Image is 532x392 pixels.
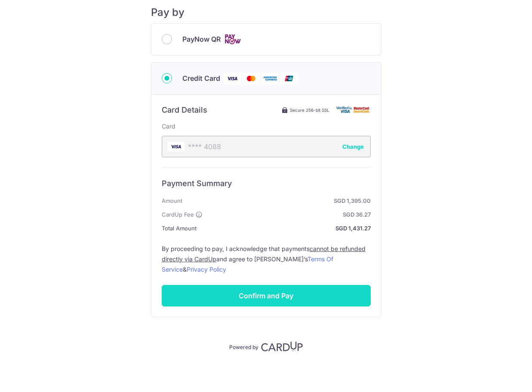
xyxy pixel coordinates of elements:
[162,196,182,206] span: Amount
[243,73,260,84] img: Mastercard
[162,122,175,131] label: Card
[182,73,220,83] span: Credit Card
[162,285,371,306] input: Confirm and Pay
[261,341,303,352] img: CardUp
[280,73,298,84] img: Union Pay
[342,142,364,151] button: Change
[224,34,241,45] img: Cards logo
[162,34,371,45] div: PayNow QR Cards logo
[182,34,221,44] span: PayNow QR
[162,178,371,189] h6: Payment Summary
[162,255,333,273] a: Terms Of Service
[206,209,371,220] strong: SGD 36.27
[336,106,371,113] img: Card secure
[261,73,279,84] img: American Express
[229,342,258,351] p: Powered by
[187,266,226,273] a: Privacy Policy
[162,105,207,115] h6: Card Details
[186,196,371,206] strong: SGD 1,395.00
[162,73,371,84] div: Credit Card Visa Mastercard American Express Union Pay
[162,209,194,220] span: CardUp Fee
[162,245,366,263] u: cannot be refunded directly via CardUp
[200,223,371,233] strong: SGD 1,431.27
[162,244,371,275] label: By proceeding to pay, I acknowledge that payments and agree to [PERSON_NAME]’s &
[151,6,381,19] h5: Pay by
[162,223,197,233] span: Total Amount
[224,73,241,84] img: Visa
[290,107,329,113] span: Secure 256-bit SSL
